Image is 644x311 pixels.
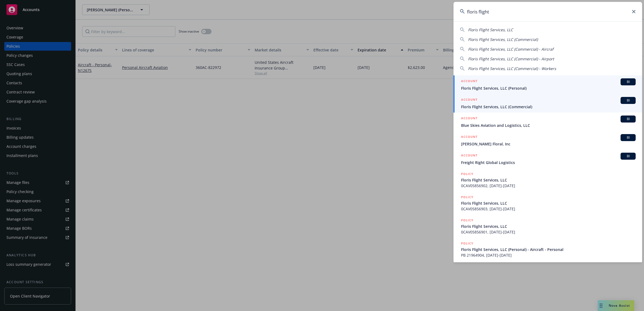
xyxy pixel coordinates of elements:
[461,252,636,258] span: PB 21964904, [DATE]-[DATE]
[453,94,642,113] a: ACCOUNTBIFloris Flight Services, LLC (Commercial)
[453,131,642,150] a: ACCOUNTBI[PERSON_NAME] Floral, Inc
[453,150,642,168] a: ACCOUNTBIFreight Right Global Logistics
[461,194,473,200] h5: POLICY
[453,2,642,21] input: Search...
[623,79,633,84] span: BI
[453,113,642,131] a: ACCOUNTBIBlue Skies Aviation and Logistics, LLC
[453,215,642,238] a: POLICYFloris Flight Services, LLC0CAV05856901, [DATE]-[DATE]
[461,160,636,165] span: Freight Right Global Logistics
[461,200,636,206] span: Floris Flight Services, LLC
[461,97,477,103] h5: ACCOUNT
[453,238,642,261] a: POLICYFloris Flight Services, LLC (Personal) - Aircraft - PersonalPB 21964904, [DATE]-[DATE]
[623,135,633,140] span: BI
[453,168,642,191] a: POLICYFloris Flight Services, LLC0CAV05856902, [DATE]-[DATE]
[461,141,636,147] span: [PERSON_NAME] Floral, Inc
[468,27,513,32] span: Floris Flight Services, LLC
[623,98,633,103] span: BI
[461,78,477,85] h5: ACCOUNT
[461,123,636,128] span: Blue Skies Aviation and Logistics, LLC
[461,206,636,212] span: 0CAV05856903, [DATE]-[DATE]
[461,223,636,229] span: Floris Flight Services, LLC
[468,66,556,71] span: Floris Flight Services, LLC (Commercial) - Workers
[461,229,636,235] span: 0CAV05856901, [DATE]-[DATE]
[468,47,553,52] span: Floris Flight Services, LLC (Commercial) - Aircraf
[453,191,642,215] a: POLICYFloris Flight Services, LLC0CAV05856903, [DATE]-[DATE]
[461,116,477,122] h5: ACCOUNT
[453,75,642,94] a: ACCOUNTBIFloris Flight Services, LLC (Personal)
[468,37,538,42] span: Floris Flight Services, LLC (Commercial)
[461,85,636,91] span: Floris Flight Services, LLC (Personal)
[461,183,636,188] span: 0CAV05856902, [DATE]-[DATE]
[461,134,477,141] h5: ACCOUNT
[461,241,473,246] h5: POLICY
[461,104,636,110] span: Floris Flight Services, LLC (Commercial)
[461,153,477,159] h5: ACCOUNT
[461,177,636,183] span: Floris Flight Services, LLC
[468,56,554,61] span: Floris Flight Services, LLC (Commercial) - Airport
[623,117,633,121] span: BI
[461,218,473,223] h5: POLICY
[461,171,473,177] h5: POLICY
[461,247,636,252] span: Floris Flight Services, LLC (Personal) - Aircraft - Personal
[623,154,633,159] span: BI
